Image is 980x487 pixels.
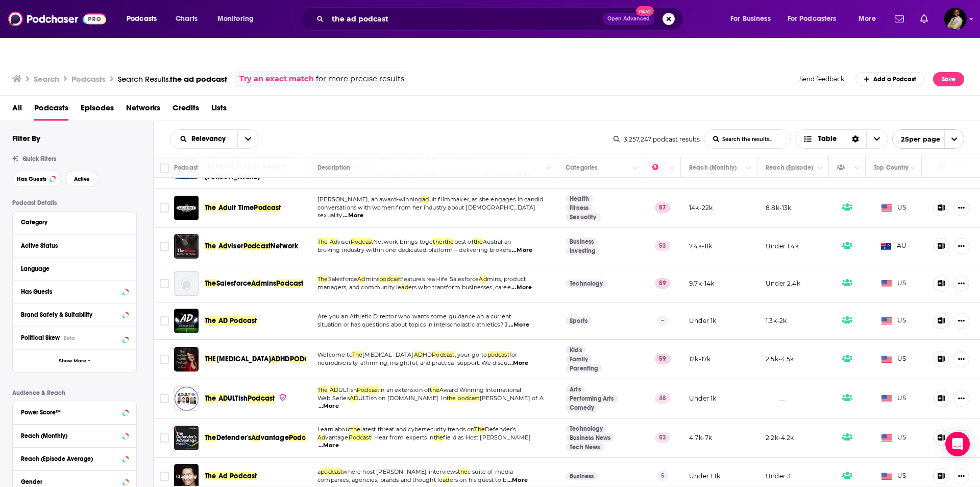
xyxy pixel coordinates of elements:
[566,195,593,203] a: Health
[429,196,544,203] span: ult filmmaker, as she engages in candid
[607,16,650,21] span: Open Advanced
[205,433,216,442] span: The
[261,433,289,442] span: vantage
[330,386,338,393] span: AD
[21,331,128,344] button: Political SkewBeta
[360,426,474,433] span: latest threat and cybersecurity trends on
[512,246,532,254] span: ...More
[317,434,325,441] span: Ad
[21,308,128,321] button: Brand Safety & Suitability
[338,386,357,393] span: ULTish
[216,279,252,288] span: Salesforce
[509,321,529,329] span: ...More
[317,196,422,203] span: [PERSON_NAME], an award-winning
[881,241,907,251] span: AU
[317,246,511,253] span: broking industry within one dedicated platform – delivering brokers
[357,386,379,393] span: Podcast
[317,284,401,291] span: managers, and community le
[317,313,511,320] span: Are you an Athletic Director who wants some guidance on a current
[170,135,237,143] button: open menu
[689,316,716,325] p: Under 1k
[439,386,522,393] span: Award Winning International
[766,433,794,442] p: 2.2k-4.2k
[447,395,456,402] span: the
[907,162,919,174] button: Column Actions
[566,443,604,451] a: Tech News
[216,433,252,442] span: Defender's
[652,161,667,174] div: Power Score
[766,242,799,250] p: Under 1.4k
[766,279,800,288] p: Under 2.4k
[228,203,254,212] span: ult Time
[205,394,216,403] span: The
[174,347,199,372] a: THE AUTISM ADHD PODCAST
[21,334,60,341] span: Political Skew
[174,234,199,259] a: The Adviser Podcast Network
[254,203,281,212] span: Podcast
[317,426,351,433] span: Learn about
[126,100,160,121] span: Networks
[916,10,932,28] a: Show notifications dropdown
[174,271,199,296] img: The Salesforce Admins Podcast
[330,238,337,245] span: Ad
[119,11,170,27] button: open menu
[566,425,607,433] a: Technology
[766,394,785,403] p: __
[74,176,90,182] span: Active
[689,433,712,442] p: 4.7k-7k
[217,12,254,26] span: Monitoring
[689,394,716,403] p: Under 1k
[953,351,969,367] button: Show More Button
[944,8,967,30] button: Show profile menu
[509,351,518,358] span: for
[953,313,969,329] button: Show More Button
[443,238,445,245] span: r
[837,161,851,174] div: Has Guests
[251,433,260,442] span: Ad
[205,355,216,363] span: THE
[723,11,783,27] button: open menu
[455,351,487,358] span: , your go-to
[851,11,889,27] button: open menu
[13,350,136,373] button: Show More
[34,74,59,84] h3: Search
[173,100,199,121] a: Credits
[508,359,528,367] span: ...More
[566,395,618,403] a: Performing Arts
[796,75,847,83] button: Send feedback
[317,275,328,283] span: The
[317,351,352,358] span: Welcome to
[325,434,348,441] span: vantage
[566,238,598,246] a: Business
[566,404,598,412] a: Comedy
[795,129,888,149] h2: Choose View
[21,455,119,462] div: Reach (Episode Average)
[944,8,967,30] span: Logged in as Jeremiah_lineberger11
[443,434,531,441] span: field as Host [PERSON_NAME]
[271,355,280,363] span: AD
[216,355,271,363] span: [MEDICAL_DATA]
[511,284,532,292] span: ...More
[81,100,114,121] a: Episodes
[349,434,371,441] span: Podcast
[12,133,40,143] h2: Filter By
[205,162,287,181] span: am [PERSON_NAME]
[379,275,401,283] span: podcast
[317,386,328,393] span: The
[881,203,906,213] span: US
[276,279,303,288] span: Podcast
[205,279,216,288] span: The
[655,393,670,403] p: 48
[261,279,277,288] span: mins
[603,13,654,25] button: Open AdvancedNew
[933,72,964,86] button: Save
[318,442,339,450] span: ...More
[328,275,358,283] span: Salesforce
[953,390,969,407] button: Show More Button
[766,161,813,174] div: Reach (Episode)
[160,203,169,213] span: Toggle select row
[953,238,969,254] button: Show More Button
[566,280,607,288] a: Technology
